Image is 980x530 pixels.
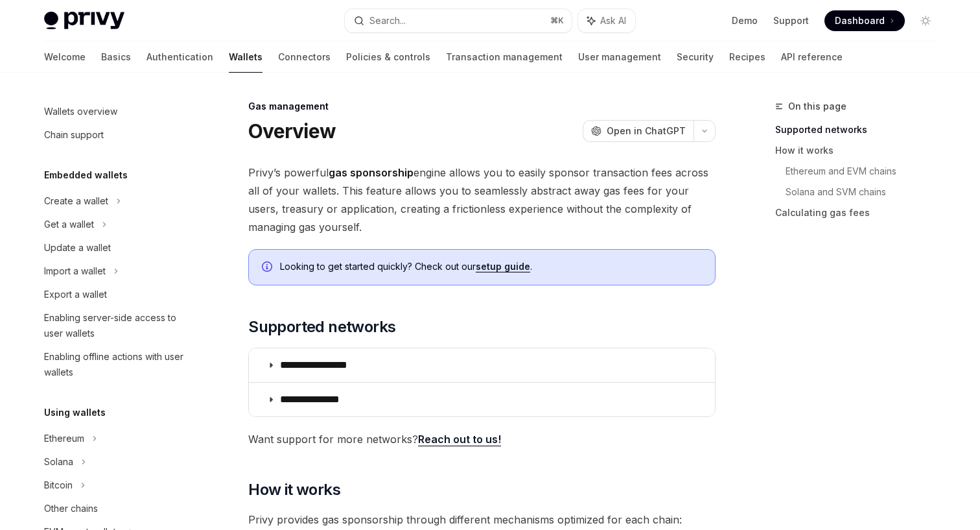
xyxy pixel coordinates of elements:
button: Open in ChatGPT [583,120,694,142]
a: Connectors [278,42,331,73]
a: Authentication [146,42,213,73]
a: Reach out to us! [418,433,501,446]
div: Create a wallet [44,193,108,209]
a: User management [578,42,661,73]
div: Ethereum [44,431,84,446]
span: Ask AI [600,14,626,27]
span: Want support for more networks? [248,430,716,448]
div: Enabling server-side access to user wallets [44,310,192,341]
span: ⌘ K [550,16,564,26]
a: Enabling server-side access to user wallets [34,306,200,345]
a: Update a wallet [34,236,200,259]
a: Other chains [34,497,200,520]
div: Enabling offline actions with user wallets [44,349,192,380]
div: Wallets overview [44,104,117,119]
a: Recipes [729,42,765,73]
span: Looking to get started quickly? Check out our . [280,260,702,273]
a: Demo [732,14,758,27]
span: Privy provides gas sponsorship through different mechanisms optimized for each chain: [248,511,716,529]
a: Enabling offline actions with user wallets [34,345,200,384]
div: Solana [44,454,73,470]
div: Get a wallet [44,217,94,232]
a: Calculating gas fees [775,202,946,223]
span: Supported networks [248,317,395,337]
a: API reference [781,42,843,73]
a: setup guide [476,261,530,272]
div: Chain support [44,127,104,143]
img: light logo [44,12,124,30]
div: Search... [369,13,406,29]
button: Search...⌘K [345,9,572,32]
button: Toggle dark mode [915,10,936,31]
h5: Embedded wallets [44,167,128,183]
div: Other chains [44,501,98,516]
div: Update a wallet [44,240,111,256]
a: Policies & controls [346,42,430,73]
a: How it works [775,140,946,161]
button: Ask AI [578,9,635,32]
a: Chain support [34,123,200,147]
a: Wallets overview [34,100,200,123]
a: Welcome [44,42,86,73]
a: Basics [101,42,131,73]
a: Dashboard [824,10,905,31]
div: Gas management [248,100,716,113]
svg: Info [262,261,275,274]
div: Import a wallet [44,263,106,279]
span: Open in ChatGPT [607,125,686,138]
span: Privy’s powerful engine allows you to easily sponsor transaction fees across all of your wallets.... [248,163,716,236]
a: Export a wallet [34,283,200,306]
a: Wallets [229,42,262,73]
a: Supported networks [775,119,946,140]
span: Dashboard [835,14,885,27]
div: Export a wallet [44,287,107,302]
a: Ethereum and EVM chains [786,161,946,182]
div: Bitcoin [44,477,73,493]
h1: Overview [248,119,336,143]
span: On this page [788,99,846,114]
h5: Using wallets [44,405,106,420]
span: How it works [248,479,340,500]
a: Support [773,14,809,27]
a: Security [677,42,714,73]
a: Transaction management [446,42,563,73]
strong: gas sponsorship [329,166,414,179]
a: Solana and SVM chains [786,182,946,202]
